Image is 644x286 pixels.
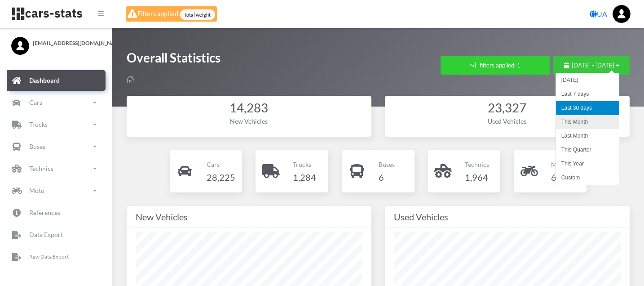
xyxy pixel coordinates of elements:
[11,7,83,21] img: navbar brand
[556,115,619,129] li: This Month
[29,119,48,130] p: Trucks
[556,73,619,87] li: [DATE]
[293,159,316,170] p: Trucks
[136,99,362,117] div: 14,283
[7,114,106,135] a: Trucks
[29,207,60,218] p: References
[29,141,45,152] p: Buses
[127,49,221,71] h1: Overall Statistics
[29,163,53,174] p: Technics
[7,180,106,201] a: Moto
[553,56,630,75] button: [DATE] - [DATE]
[465,170,489,184] h4: 1,964
[136,116,362,126] div: New Vehicles
[379,159,395,170] p: Buses
[551,159,574,170] p: Moto
[394,99,621,117] div: 23,327
[7,136,106,157] a: Buses
[441,56,550,75] button: filters applied: 1
[136,210,362,224] div: New Vehicles
[7,92,106,113] a: Cars
[556,129,619,143] li: Last Month
[394,210,621,224] div: Used Vehicles
[180,9,215,20] span: total weight
[7,224,106,245] a: Data Export
[556,171,619,185] li: Custom
[394,116,621,126] div: Used Vehicles
[29,252,69,262] p: Raw Data Export
[613,5,631,23] img: ...
[572,62,614,69] span: [DATE] - [DATE]
[293,170,316,184] h4: 1,284
[556,101,619,115] li: Last 30 days
[556,87,619,101] li: Last 7 days
[29,75,60,86] p: Dashboard
[29,229,63,240] p: Data Export
[7,158,106,179] a: Technics
[33,39,101,47] span: [EMAIL_ADDRESS][DOMAIN_NAME]
[7,246,106,267] a: Raw Data Export
[379,170,395,184] h4: 6
[586,5,611,23] a: UA
[7,202,106,223] a: References
[207,159,235,170] p: Cars
[29,185,44,196] p: Moto
[207,170,235,184] h4: 28,225
[465,159,489,170] p: Technics
[29,97,42,108] p: Cars
[556,157,619,171] li: This Year
[11,37,101,47] a: [EMAIL_ADDRESS][DOMAIN_NAME]
[7,70,106,91] a: Dashboard
[126,6,217,22] div: Filters applied:
[551,170,574,184] h4: 6,131
[556,143,619,157] li: This Quarter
